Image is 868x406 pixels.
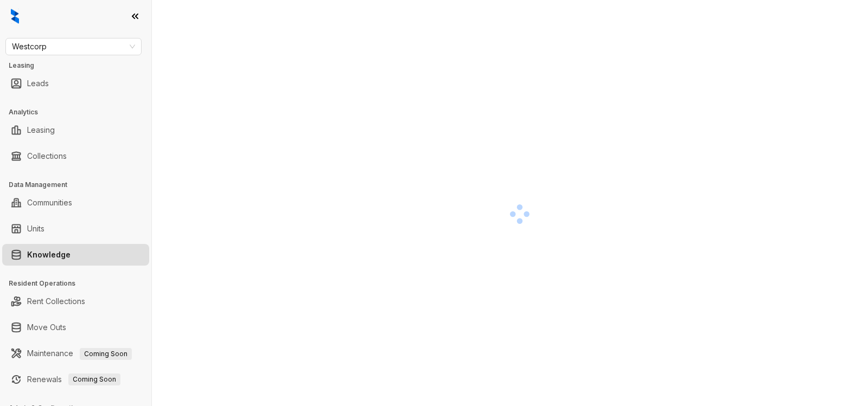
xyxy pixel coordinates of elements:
li: Leads [2,73,149,94]
li: Communities [2,192,149,214]
h3: Leasing [9,61,151,70]
span: Coming Soon [68,373,120,385]
img: logo [11,9,19,24]
li: Units [2,218,149,240]
li: Move Outs [2,317,149,338]
a: Move Outs [27,317,66,338]
a: Knowledge [27,244,71,266]
li: Leasing [2,119,149,141]
span: Coming Soon [80,348,132,360]
a: Collections [27,145,67,167]
a: Units [27,218,44,240]
h3: Analytics [9,107,151,117]
span: Westcorp [12,38,135,55]
li: Knowledge [2,244,149,266]
li: Maintenance [2,343,149,364]
li: Renewals [2,369,149,390]
li: Rent Collections [2,291,149,312]
h3: Data Management [9,180,151,190]
a: Leasing [27,119,55,141]
li: Collections [2,145,149,167]
a: Communities [27,192,72,214]
a: Leads [27,73,49,94]
h3: Resident Operations [9,279,151,288]
a: Rent Collections [27,291,85,312]
a: RenewalsComing Soon [27,369,120,390]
